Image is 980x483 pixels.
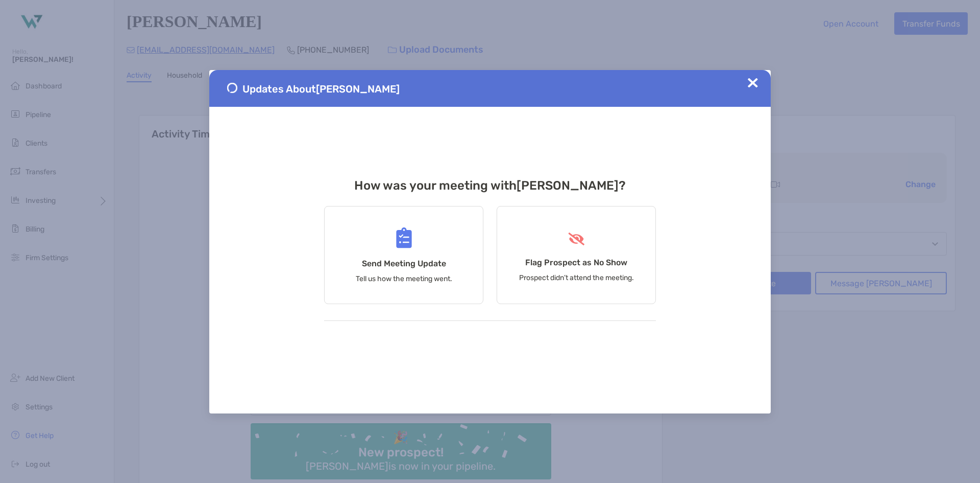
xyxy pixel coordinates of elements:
[396,227,412,248] img: Send Meeting Update
[324,178,656,193] h3: How was your meeting with [PERSON_NAME] ?
[356,274,452,283] p: Tell us how the meeting went.
[362,259,446,268] h4: Send Meeting Update
[567,233,586,245] img: Flag Prospect as No Show
[519,273,634,282] p: Prospect didn’t attend the meeting.
[748,78,758,88] img: Close Updates Zoe
[525,258,627,267] h4: Flag Prospect as No Show
[227,83,237,93] img: Send Meeting Update 1
[242,83,400,95] span: Updates About [PERSON_NAME]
